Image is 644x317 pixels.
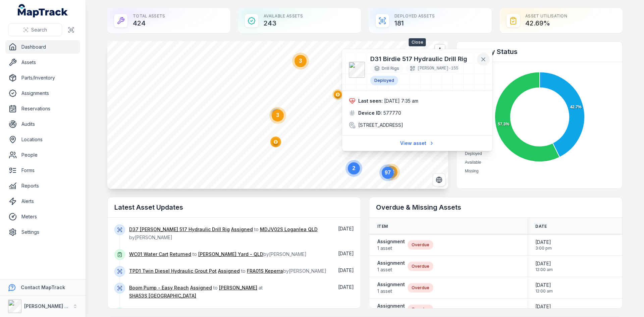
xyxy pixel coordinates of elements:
span: Available [465,160,481,165]
text: 3 [299,58,302,64]
h3: D31 Birdie 517 Hydraulic Drill Rig [370,54,475,64]
time: 10/2/2025, 7:30:49 AM [338,284,354,290]
a: MDJV02S Loganlea QLD [260,226,318,233]
span: [DATE] [338,267,354,273]
time: 9/13/2025, 12:00:00 AM [535,303,553,315]
a: Alerts [5,195,80,208]
span: Missing [465,169,479,173]
span: Deployed [465,151,482,156]
span: Close [409,38,426,46]
div: Overdue [408,240,433,250]
strong: Last seen: [358,98,383,104]
a: Forms [5,164,80,177]
a: Assignment [377,303,405,316]
a: Locations [5,133,80,146]
a: Assets [5,56,80,69]
span: [DATE] [338,251,354,256]
span: [DATE] [535,303,553,310]
time: 10/2/2025, 11:37:16 AM [338,267,354,273]
a: Settings [5,225,80,239]
div: Deployed [370,76,398,85]
a: Assignment1 asset [377,281,405,295]
span: [DATE] 7:35 am [384,98,418,104]
span: Date [535,224,547,229]
a: TPD1 Twin Diesel Hydraulic Grout Pot [129,268,217,274]
span: 1 asset [377,245,405,252]
a: Boom Pump - Easy Reach [129,284,189,291]
span: Search [31,27,47,33]
span: [DATE] [535,282,553,288]
span: [DATE] [535,239,552,246]
span: Item [377,224,388,229]
a: Assigned [218,268,240,274]
h2: Latest Asset Updates [114,203,354,212]
span: [DATE] [338,226,354,231]
a: WC01 Water Cart [129,251,168,258]
a: Assignments [5,87,80,100]
span: to at [129,285,263,299]
a: Returned [170,251,191,258]
strong: [PERSON_NAME] Group [24,303,79,309]
strong: Assignment [377,281,405,288]
span: 3:00 pm [535,246,552,251]
span: 1 asset [377,288,405,295]
span: to by [PERSON_NAME] [129,226,318,240]
a: MapTrack [18,4,68,17]
time: 10/7/2025, 8:40:17 AM [338,226,354,231]
span: [DATE] [535,260,553,267]
strong: Device ID: [358,110,382,116]
span: [DATE] [338,284,354,290]
span: to by [PERSON_NAME] [129,251,307,257]
a: Assigned [231,226,253,233]
strong: Assignment [377,238,405,245]
h2: Assets by Status [463,47,615,56]
text: 3 [276,112,279,118]
div: Overdue [408,305,433,314]
strong: Contact MapTrack [21,284,65,290]
button: Zoom in [435,45,445,54]
div: Overdue [408,283,433,293]
time: 9/30/2025, 3:00:00 PM [535,239,552,251]
time: 10/3/2025, 7:35:15 AM [384,98,418,104]
strong: Assignment [377,260,405,266]
span: 12:00 am [535,267,553,272]
h2: Overdue & Missing Assets [376,203,615,212]
div: Overdue [408,262,433,271]
span: 1 asset [377,266,405,273]
a: Reservations [5,102,80,115]
a: [PERSON_NAME] [219,284,257,291]
div: [PERSON_NAME]-155 [406,64,460,73]
a: Audits [5,117,80,131]
span: 577770 [383,110,401,116]
span: to by [PERSON_NAME] [129,268,326,274]
a: Reports [5,179,80,193]
a: Assignment1 asset [377,238,405,252]
span: [STREET_ADDRESS] [358,122,403,128]
a: Assignment1 asset [377,260,405,273]
time: 7/31/2025, 12:00:00 AM [535,260,553,272]
a: Dashboard [5,40,80,54]
a: Parts/Inventory [5,71,80,85]
span: Drill Rigs [382,66,399,71]
a: View asset [396,137,439,150]
time: 9/14/2025, 12:00:00 AM [535,282,553,294]
a: Assigned [190,284,212,291]
button: Switch to Satellite View [433,173,445,186]
button: Search [8,23,62,36]
a: SHA53S [GEOGRAPHIC_DATA] [129,293,196,299]
a: [PERSON_NAME] Yard - QLD [198,251,263,258]
a: Meters [5,210,80,223]
text: 97 [385,170,391,175]
span: 12:00 am [535,288,553,294]
a: D37 [PERSON_NAME] 517 Hydraulic Drill Rig [129,226,230,233]
a: People [5,148,80,162]
text: 2 [353,165,356,171]
a: FRA01S Keperra [247,268,283,274]
strong: Assignment [377,303,405,309]
canvas: Map [107,41,448,189]
time: 10/7/2025, 8:37:43 AM [338,251,354,256]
